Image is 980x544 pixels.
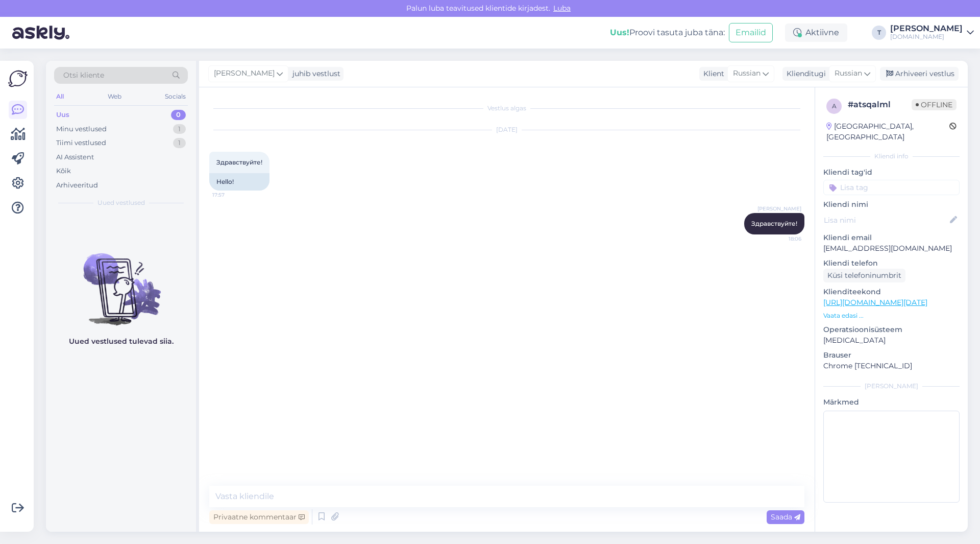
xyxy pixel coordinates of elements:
p: Klienditeekond [823,287,960,297]
div: juhib vestlust [288,68,340,79]
span: a [832,102,837,110]
div: 1 [173,124,186,134]
div: Vestlus algas [209,104,804,113]
div: Socials [163,90,188,103]
span: Uued vestlused [97,198,145,207]
span: Russian [733,68,761,79]
div: 1 [173,138,186,148]
button: Emailid [729,23,773,42]
p: Chrome [TECHNICAL_ID] [823,361,960,371]
p: Vaata edasi ... [823,311,960,320]
img: No chats [46,235,196,327]
input: Lisa tag [823,180,960,195]
p: Operatsioonisüsteem [823,324,960,335]
div: [GEOGRAPHIC_DATA], [GEOGRAPHIC_DATA] [826,121,949,143]
div: Küsi telefoninumbrit [823,269,905,282]
div: [DOMAIN_NAME] [890,33,963,41]
p: [MEDICAL_DATA] [823,335,960,346]
div: Kliendi info [823,152,960,161]
div: [PERSON_NAME] [890,25,963,33]
div: Klienditugi [782,68,826,79]
div: Aktiivne [785,23,847,42]
img: Askly Logo [8,69,28,88]
span: 18:06 [763,235,801,243]
b: Uus! [610,28,629,37]
div: Hello! [209,173,269,191]
p: Kliendi email [823,232,960,243]
p: Kliendi telefon [823,258,960,269]
div: Klient [699,68,724,79]
div: Arhiveeri vestlus [880,67,959,81]
div: Arhiveeritud [56,180,98,191]
input: Lisa nimi [824,215,948,226]
span: [PERSON_NAME] [757,205,801,212]
span: Offline [912,99,957,110]
p: Kliendi tag'id [823,167,960,178]
div: Kõik [56,166,71,176]
div: T [872,26,886,40]
p: [EMAIL_ADDRESS][DOMAIN_NAME] [823,243,960,254]
span: Russian [835,68,862,79]
div: # atsqalml [848,99,912,111]
span: Saada [771,512,800,522]
div: All [54,90,66,103]
p: Uued vestlused tulevad siia. [69,336,174,347]
div: Uus [56,110,69,120]
div: Tiimi vestlused [56,138,106,148]
p: Brauser [823,350,960,361]
p: Kliendi nimi [823,199,960,210]
span: Здравствуйте! [751,220,797,227]
div: [DATE] [209,125,804,134]
div: AI Assistent [56,152,94,162]
span: Здравствуйте! [216,158,262,166]
span: 17:57 [212,191,251,199]
p: Märkmed [823,397,960,408]
div: Proovi tasuta juba täna: [610,27,725,39]
div: Minu vestlused [56,124,107,134]
span: [PERSON_NAME] [214,68,275,79]
div: 0 [171,110,186,120]
div: [PERSON_NAME] [823,382,960,391]
a: [PERSON_NAME][DOMAIN_NAME] [890,25,974,41]
a: [URL][DOMAIN_NAME][DATE] [823,298,927,307]
div: Privaatne kommentaar [209,510,309,524]
span: Otsi kliente [63,70,104,81]
span: Luba [550,4,574,13]
div: Web [106,90,124,103]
